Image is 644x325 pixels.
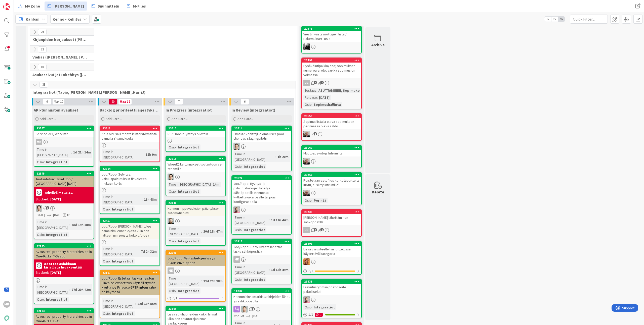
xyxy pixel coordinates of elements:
[36,159,44,165] div: Osio
[302,241,361,246] div: 23497
[36,219,69,230] div: Time in [GEOGRAPHIC_DATA]
[320,81,324,84] span: 1
[232,206,291,213] div: HJ
[100,167,159,171] div: 23604
[570,15,608,24] input: Quick Filter...
[312,198,328,203] div: Perintä
[102,194,142,205] div: Time in [GEOGRAPHIC_DATA]
[34,139,94,145] div: MK
[304,173,361,177] div: 23263
[302,210,361,214] div: 23239
[166,201,225,205] div: 23140
[176,238,177,244] span: :
[233,143,240,150] img: TT
[234,176,291,180] div: 23124
[302,258,361,265] div: TL
[304,27,361,30] div: 22878
[54,100,63,103] div: Max 12
[320,228,324,231] span: 1
[36,139,42,145] div: MK
[243,227,266,233] div: Integraatiot
[312,102,312,107] span: :
[303,296,310,303] img: HJ
[372,189,384,195] div: Delete
[318,95,331,100] div: [DATE]
[36,270,49,275] div: Blocked:
[233,206,240,213] img: HJ
[231,107,275,113] span: In Review (integraatiot)
[302,173,361,188] div: 23263Poistetaan esto "jos korkotavoitteita luotu, ei siirry Intrumille"
[202,278,224,284] div: 23d 20h 38m
[308,312,313,317] span: 1 / 1
[100,107,160,113] span: Backlog prioriteettijärjestyksessä (integraatiot)
[53,212,62,218] span: [DATE]
[303,227,310,233] div: JL
[234,289,291,293] div: 18702
[166,255,225,266] div: Joo/Ropo: Välitystietojen lisäys SOAP-envelopeen
[302,114,361,129] div: 23153Sopimuslistalla oleva sopimuksen perinnässä oleva saldo
[70,222,92,228] div: 48d 19h 18m
[233,277,242,282] div: Osio
[166,131,225,137] div: RSA: Docue-yhteys pilottiin
[243,164,266,169] div: Integraatiot
[26,16,39,22] span: Kanban
[302,311,361,318] div: 1/11
[304,242,361,245] div: 23497
[304,59,361,62] div: 22498
[34,244,94,259] div: 22125Avaus real-property-hierarchies-apiin One4All:lle, Y-Säätiö
[36,244,94,248] div: 22125
[544,17,551,22] span: 1x
[232,176,291,180] div: 23124
[237,117,254,121] span: Add Card...
[232,289,291,293] div: 18702
[234,240,291,243] div: 23313
[100,270,159,295] div: 23107Joo/Ropo: Estetään laskuaineiston Finvoice-exporttaus käyttöliittymän kautta jos Finvoice-SF...
[168,157,225,160] div: 23616
[303,158,310,165] img: JH
[302,246,361,257] div: Lisää varusteelle hinnoittelussa käytettävä kategoria
[38,46,47,52] span: 73
[3,315,10,322] img: avatar
[44,232,45,237] span: :
[111,311,135,316] div: Integraatiot
[38,64,47,70] span: 10
[177,238,200,244] div: Integraatiot
[304,146,361,149] div: 23169
[232,131,291,142] div: OmaM2-kehittäjille oma user pool client ys-stagingpilotiin
[233,264,269,275] div: Time in [GEOGRAPHIC_DATA]
[69,287,70,292] span: :
[303,258,310,265] img: TL
[317,88,364,93] div: ASUTTAMINEN, Sopimukset
[46,206,49,209] span: 1
[302,114,361,118] div: 23153
[233,314,244,318] i: Not Set
[168,238,176,244] div: Osio
[36,284,69,295] div: Time in [GEOGRAPHIC_DATA]
[44,262,92,269] b: odottaa asiakkaan kirjallista hyväksyntää
[371,42,385,48] div: Archive
[551,17,558,22] span: 2x
[166,156,225,161] div: 23616
[252,307,255,310] span: 1
[135,301,136,306] span: :
[302,190,361,196] div: JH
[71,149,72,155] span: :
[32,90,289,95] span: Integraatiot (Tapio,Santeri,Marko,HarriJ)
[168,182,211,187] div: Time in [GEOGRAPHIC_DATA]
[232,239,291,255] div: 23313Joo/Ropo: Tieto luvasta lähettää lasku sähköpostilla
[67,212,70,218] div: 1D
[302,210,361,225] div: 23239[PERSON_NAME] lähettäminen sähköpostilla
[302,58,361,63] div: 22498
[109,99,117,105] span: 20
[175,99,183,105] span: 7
[166,218,225,224] div: SH
[133,3,146,9] span: M-Files
[302,158,361,165] div: JH
[98,3,119,9] span: Suunnittelu
[168,144,176,150] div: Osio
[232,126,291,142] div: 23614OmaM2-kehittäjille oma user pool client ys-stagingpilotiin
[44,297,45,302] span: :
[302,145,361,150] div: 23169
[36,297,44,302] div: Osio
[34,176,94,187] div: Tuotantotunnukset Joo / [GEOGRAPHIC_DATA] [DATE]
